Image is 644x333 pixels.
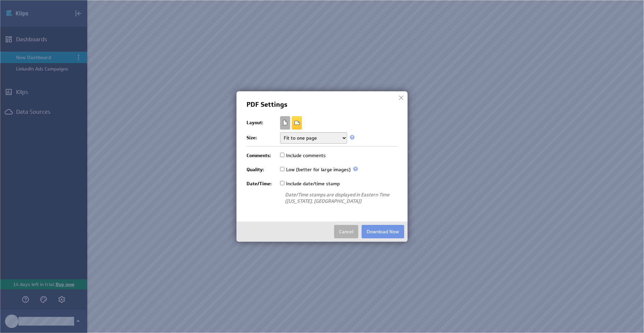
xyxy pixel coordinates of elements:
button: Download Now [362,225,404,238]
label: Date/Time: [247,180,280,187]
label: Layout: [247,119,280,126]
input: Include comments [280,153,284,157]
label: Include comments [280,152,326,159]
input: Low (better for large images) [280,167,284,171]
div: Date/Time stamps are displayed in Eastern Time ([US_STATE], [GEOGRAPHIC_DATA]) [247,192,397,205]
label: Include date/time stamp [280,180,340,187]
label: Comments: [247,152,280,159]
button: Cancel [334,225,358,238]
input: Include date/time stamp [280,181,284,185]
label: Low (better for large images) [280,166,351,173]
label: Quality: [247,166,280,173]
label: Size: [247,134,280,141]
h3: PDF Settings [247,101,397,108]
